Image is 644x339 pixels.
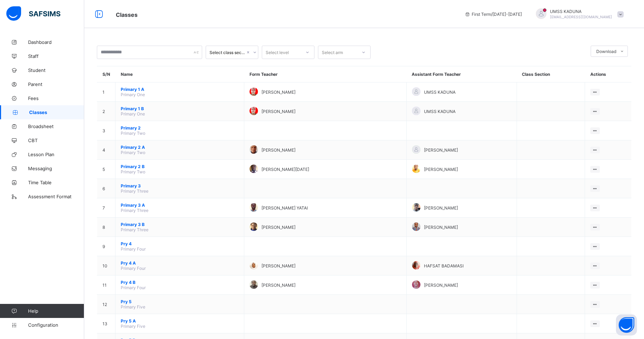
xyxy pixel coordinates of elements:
[97,160,115,179] td: 5
[28,53,84,59] span: Staff
[97,314,115,333] td: 13
[424,263,464,268] span: HAFSAT BADAMASI
[210,50,245,55] div: Select class section
[29,109,84,115] span: Classes
[28,39,84,45] span: Dashboard
[97,179,115,198] td: 6
[424,109,456,114] span: UMSS KADUNA
[121,318,239,324] span: Pry 5 A
[261,205,308,211] span: [PERSON_NAME] YATAI
[266,46,289,59] div: Select level
[121,150,145,155] span: Primary Two
[97,66,115,82] th: S/N
[121,266,146,271] span: Primary Four
[121,304,145,310] span: Primary Five
[121,280,239,285] span: Pry 4 B
[121,246,146,252] span: Primary Four
[121,125,239,131] span: Primary 2
[424,147,458,153] span: [PERSON_NAME]
[121,188,148,194] span: Primary Three
[121,208,148,213] span: Primary Three
[115,66,244,82] th: Name
[424,205,458,211] span: [PERSON_NAME]
[97,140,115,160] td: 4
[97,121,115,140] td: 3
[121,260,239,266] span: Pry 4 A
[261,89,296,95] span: [PERSON_NAME]
[28,180,84,185] span: Time Table
[97,102,115,121] td: 2
[121,202,239,208] span: Primary 3 A
[28,124,84,129] span: Broadsheet
[28,308,84,314] span: Help
[121,285,146,290] span: Primary Four
[424,167,458,172] span: [PERSON_NAME]
[97,82,115,102] td: 1
[121,241,239,246] span: Pry 4
[261,263,296,268] span: [PERSON_NAME]
[121,145,239,150] span: Primary 2 A
[517,66,585,82] th: Class Section
[121,324,145,329] span: Primary Five
[121,92,145,97] span: Primary One
[28,138,84,143] span: CBT
[550,15,612,19] span: [EMAIL_ADDRESS][DOMAIN_NAME]
[529,8,627,20] div: UMSSKADUNA
[97,198,115,218] td: 7
[97,256,115,275] td: 10
[6,6,60,21] img: safsims
[322,46,343,59] div: Select arm
[28,95,84,101] span: Fees
[97,275,115,295] td: 11
[121,131,145,136] span: Primary Two
[616,314,637,335] button: Open asap
[121,111,145,117] span: Primary One
[244,66,407,82] th: Form Teacher
[424,89,456,95] span: UMSS KADUNA
[261,109,296,114] span: [PERSON_NAME]
[121,299,239,304] span: Pry 5
[28,166,84,171] span: Messaging
[28,152,84,157] span: Lesson Plan
[261,282,296,288] span: [PERSON_NAME]
[97,218,115,237] td: 8
[121,169,145,174] span: Primary Two
[465,12,522,17] span: session/term information
[121,227,148,232] span: Primary Three
[424,282,458,288] span: [PERSON_NAME]
[121,164,239,169] span: Primary 2 B
[28,67,84,73] span: Student
[261,225,296,230] span: [PERSON_NAME]
[116,11,138,18] span: Classes
[121,222,239,227] span: Primary 3 B
[261,167,309,172] span: [PERSON_NAME][DATE]
[28,194,84,199] span: Assessment Format
[97,237,115,256] td: 9
[585,66,631,82] th: Actions
[121,87,239,92] span: Primary 1 A
[424,225,458,230] span: [PERSON_NAME]
[97,295,115,314] td: 12
[121,183,239,188] span: Primary 3
[121,106,239,111] span: Primary 1 B
[596,49,616,54] span: Download
[261,147,296,153] span: [PERSON_NAME]
[28,322,84,328] span: Configuration
[550,9,612,14] span: UMSS KADUNA
[406,66,517,82] th: Assistant Form Teacher
[28,81,84,87] span: Parent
